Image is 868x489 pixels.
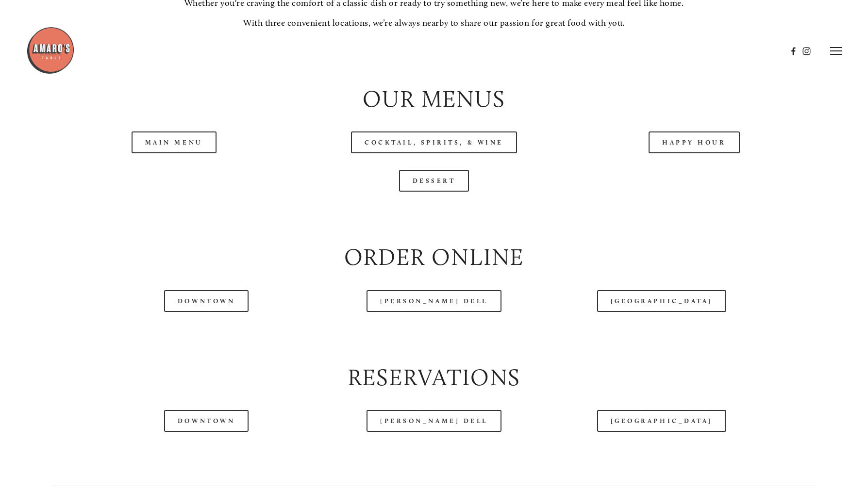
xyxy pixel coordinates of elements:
[164,410,249,432] a: Downtown
[649,131,740,153] a: Happy Hour
[597,410,726,432] a: [GEOGRAPHIC_DATA]
[351,131,517,153] a: Cocktail, Spirits, & Wine
[52,361,816,393] h2: Reservations
[132,131,217,153] a: Main Menu
[52,241,816,273] h2: Order Online
[597,290,726,312] a: [GEOGRAPHIC_DATA]
[367,410,501,432] a: [PERSON_NAME] Dell
[367,290,501,312] a: [PERSON_NAME] Dell
[164,290,249,312] a: Downtown
[26,26,75,75] img: Amaro's Table
[399,170,469,192] a: Dessert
